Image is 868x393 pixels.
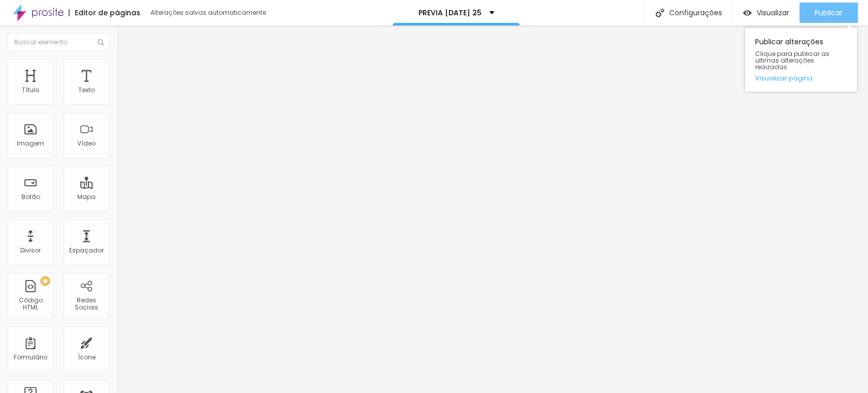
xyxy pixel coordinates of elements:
a: Visualizar página [755,75,847,81]
div: Redes Sociais [66,297,106,312]
div: Título [22,87,39,94]
span: Visualizar [757,9,789,17]
div: Código HTML [10,297,50,312]
div: Alterações salvas automaticamente [151,10,267,16]
div: Espaçador [69,247,104,254]
div: Ícone [78,354,96,361]
div: Formulário [14,354,47,361]
div: Mapa [77,193,96,201]
iframe: Editor [117,25,868,393]
p: PREVIA [DATE] 25 [418,9,482,16]
span: Clique para publicar as ultimas alterações reaizadas [755,50,847,71]
span: Publicar [815,9,843,17]
img: Icone [655,9,664,17]
div: Editor de páginas [69,9,140,16]
div: Publicar alterações [745,28,857,92]
img: view-1.svg [743,9,752,17]
img: Icone [98,39,104,45]
div: Divisor [20,247,41,254]
button: Visualizar [733,3,799,23]
button: Publicar [799,3,858,23]
div: Vídeo [77,140,96,147]
div: Texto [78,87,95,94]
div: Botão [21,193,40,201]
div: Imagem [17,140,44,147]
input: Buscar elemento [8,33,109,51]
